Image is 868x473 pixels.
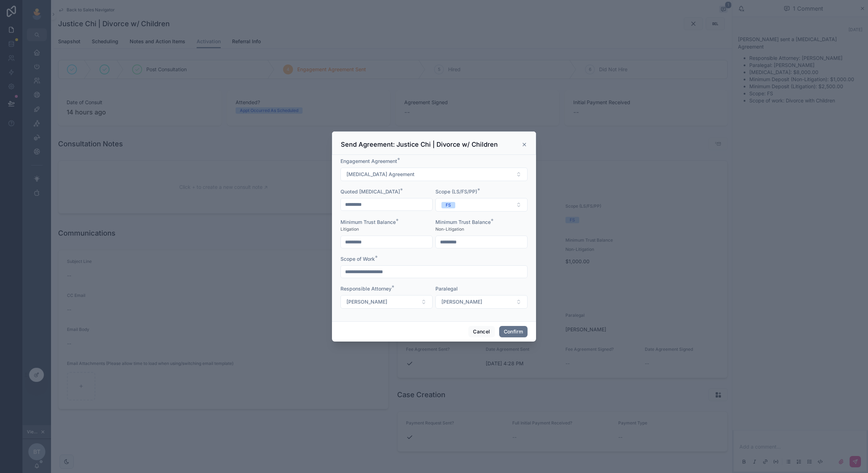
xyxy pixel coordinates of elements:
[346,171,415,178] span: [MEDICAL_DATA] Agreement
[435,219,491,225] span: Minimum Trust Balance
[435,198,528,212] button: Select Button
[340,158,397,164] span: Engagement Agreement
[340,295,433,309] button: Select Button
[340,286,391,292] span: Responsible Attorney
[341,140,498,149] h3: Send Agreement: Justice Chi | Divorce w/ Children
[468,326,495,337] button: Cancel
[446,202,451,208] div: FS
[340,226,359,232] span: Litigation
[435,295,528,309] button: Select Button
[340,188,400,195] span: Quoted [MEDICAL_DATA]
[435,226,464,232] span: Non-Litigation
[499,326,528,337] button: Confirm
[340,168,528,181] button: Select Button
[346,298,387,305] span: [PERSON_NAME]
[435,286,458,292] span: Paralegal
[340,256,375,262] span: Scope of Work
[441,298,482,305] span: [PERSON_NAME]
[435,188,477,195] span: Scope (LS/FS/PP)
[340,219,396,225] span: Minimum Trust Balance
